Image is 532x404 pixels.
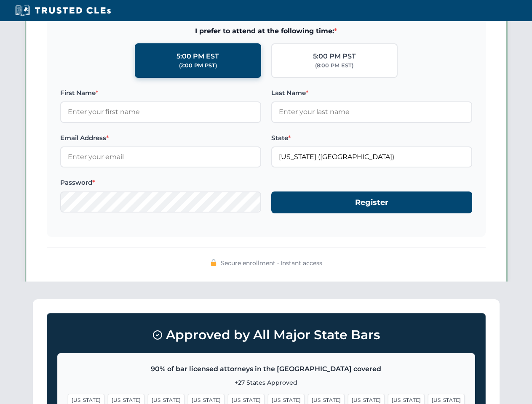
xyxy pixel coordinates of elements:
[271,146,472,167] input: California (CA)
[60,88,261,98] label: First Name
[210,259,217,266] img: 🔒
[179,61,217,70] div: (2:00 PM PST)
[60,146,261,167] input: Enter your email
[13,4,113,17] img: Trusted CLEs
[60,178,261,188] label: Password
[68,378,465,387] p: +27 States Approved
[176,51,219,62] div: 5:00 PM EST
[221,258,322,268] span: Secure enrollment • Instant access
[60,26,472,37] span: I prefer to attend at the following time:
[57,324,475,346] h3: Approved by All Major State Bars
[271,133,472,143] label: State
[68,364,465,375] p: 90% of bar licensed attorneys in the [GEOGRAPHIC_DATA] covered
[271,88,472,98] label: Last Name
[271,101,472,122] input: Enter your last name
[60,133,261,143] label: Email Address
[313,51,356,62] div: 5:00 PM PST
[60,101,261,122] input: Enter your first name
[315,61,353,70] div: (8:00 PM EST)
[271,191,472,214] button: Register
